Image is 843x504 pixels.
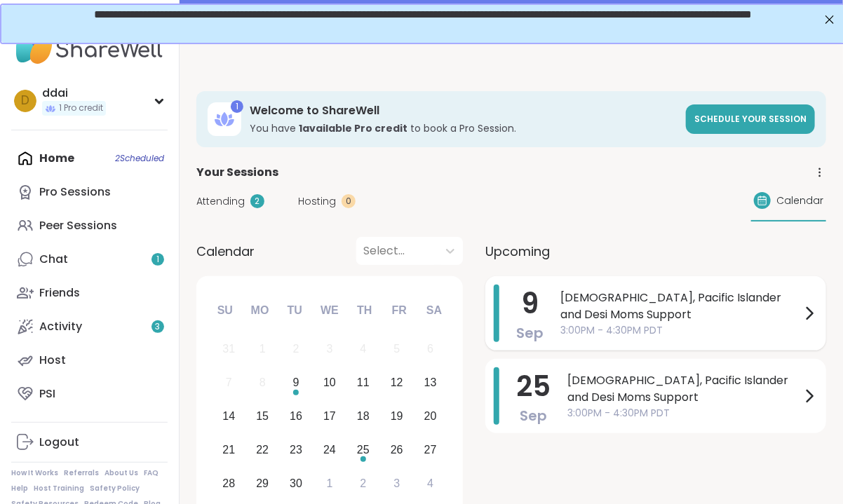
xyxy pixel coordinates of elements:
span: [DEMOGRAPHIC_DATA], Pacific Islander and Desi Moms Support [560,290,801,323]
div: 27 [424,440,437,459]
span: [DEMOGRAPHIC_DATA], Pacific Islander and Desi Moms Support [567,372,801,406]
div: Not available Monday, September 8th, 2025 [248,368,278,398]
div: Logout [39,435,79,450]
a: Help [11,484,28,493]
div: Not available Sunday, August 31st, 2025 [214,334,244,365]
div: 6 [427,339,433,358]
span: Sep [516,323,544,343]
div: Choose Saturday, September 27th, 2025 [415,435,445,465]
div: 19 [391,407,403,425]
span: Calendar [776,193,823,208]
div: Choose Friday, October 3rd, 2025 [382,468,412,498]
div: 5 [393,339,400,358]
div: Choose Sunday, September 14th, 2025 [214,402,244,432]
div: 22 [256,440,269,459]
div: 25 [357,440,370,459]
div: 17 [323,407,336,425]
div: Peer Sessions [39,218,117,233]
div: Su [210,295,241,326]
div: Choose Saturday, September 20th, 2025 [415,402,445,432]
div: Not available Wednesday, September 3rd, 2025 [315,334,345,365]
div: Choose Tuesday, September 16th, 2025 [281,402,311,432]
div: Choose Thursday, September 11th, 2025 [349,368,379,398]
div: 0 [342,194,356,208]
div: Choose Saturday, October 4th, 2025 [415,468,445,498]
a: Pro Sessions [11,175,168,209]
div: 4 [360,339,366,358]
div: 11 [357,373,370,392]
a: Activity3 [11,310,168,343]
a: FAQ [144,468,159,478]
div: 9 [293,373,299,392]
div: Chat [39,252,68,267]
span: 1 Pro credit [59,102,103,114]
span: 9 [521,284,539,323]
a: Host [11,343,168,377]
div: Choose Monday, September 15th, 2025 [248,402,278,432]
div: Mo [244,295,275,326]
div: We [314,295,345,326]
div: Host [39,353,66,368]
span: Hosting [298,194,336,209]
div: 15 [256,407,269,425]
div: Friends [39,285,80,301]
a: Chat1 [11,243,168,276]
span: 3:00PM - 4:30PM PDT [567,406,801,421]
div: Choose Friday, September 12th, 2025 [382,368,412,398]
div: 18 [357,407,370,425]
a: About Us [104,468,138,478]
span: 1 [156,254,159,266]
div: 7 [226,373,232,392]
div: 3 [327,339,333,358]
span: Upcoming [485,242,550,261]
div: 13 [424,373,437,392]
div: 20 [424,407,437,425]
a: How It Works [11,468,58,478]
div: Choose Tuesday, September 23rd, 2025 [281,435,311,465]
div: Choose Friday, September 26th, 2025 [382,435,412,465]
div: 30 [290,474,302,493]
a: Peer Sessions [11,209,168,243]
span: Your Sessions [196,164,278,181]
div: 28 [222,474,235,493]
div: Choose Friday, September 19th, 2025 [382,402,412,432]
b: 1 available Pro credit [299,121,407,135]
span: Schedule your session [694,113,807,125]
div: Sa [419,295,450,326]
a: Schedule your session [686,104,815,134]
div: 26 [391,440,403,459]
div: 2 [250,194,264,208]
div: Choose Monday, September 29th, 2025 [248,468,278,498]
div: Choose Sunday, September 21st, 2025 [214,435,244,465]
div: month 2025-09 [212,332,447,500]
span: 3:00PM - 4:30PM PDT [560,323,801,338]
div: 2 [360,474,366,493]
a: Logout [11,425,168,459]
div: 31 [222,339,235,358]
span: 3 [156,321,161,333]
span: Sep [520,406,547,425]
div: Not available Thursday, September 4th, 2025 [349,334,379,365]
div: 1 [231,100,243,113]
div: Choose Tuesday, September 9th, 2025 [281,368,311,398]
div: 3 [393,474,400,493]
div: Choose Thursday, September 25th, 2025 [349,435,379,465]
img: ShareWell Nav Logo [11,22,168,71]
div: Not available Saturday, September 6th, 2025 [415,334,445,365]
div: 24 [323,440,336,459]
a: Safety Policy [90,484,140,493]
div: 14 [222,407,235,425]
div: 12 [391,373,403,392]
div: Not available Sunday, September 7th, 2025 [214,368,244,398]
span: Attending [196,194,245,209]
div: Choose Thursday, October 2nd, 2025 [349,468,379,498]
div: Not available Tuesday, September 2nd, 2025 [281,334,311,365]
div: ddai [42,86,106,101]
div: 29 [256,474,269,493]
div: Not available Friday, September 5th, 2025 [382,334,412,365]
div: PSI [39,386,55,402]
div: 8 [259,373,266,392]
div: Fr [384,295,414,326]
div: Not available Monday, September 1st, 2025 [248,334,278,365]
div: Choose Wednesday, September 24th, 2025 [315,435,345,465]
